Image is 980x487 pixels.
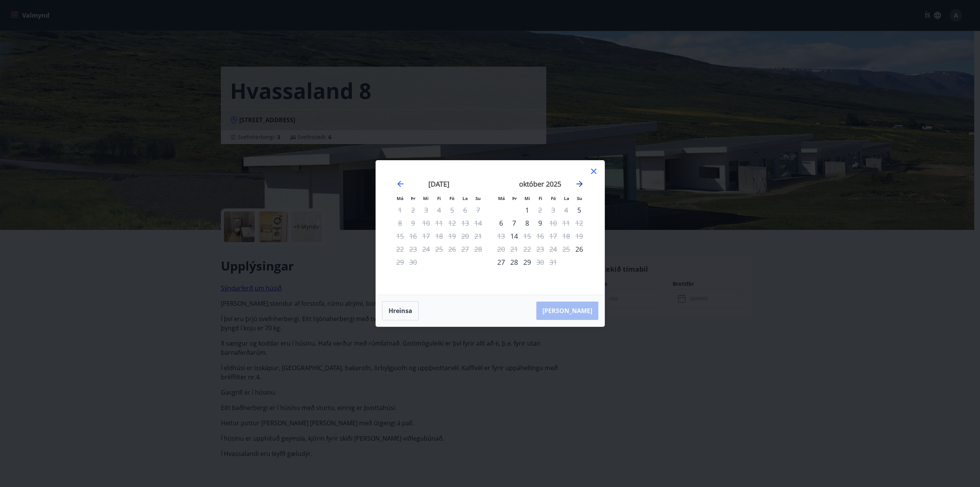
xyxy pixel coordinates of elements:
small: Þr [512,195,517,201]
td: Not available. þriðjudagur, 21. október 2025 [508,243,521,256]
small: Mi [423,195,429,201]
td: Not available. laugardagur, 13. september 2025 [459,216,472,230]
td: Not available. mánudagur, 15. september 2025 [394,230,407,243]
td: Not available. miðvikudagur, 22. október 2025 [521,243,534,256]
small: La [564,195,569,201]
small: Fi [437,195,441,201]
td: Not available. föstudagur, 10. október 2025 [547,216,560,230]
small: Má [498,195,505,201]
td: Not available. mánudagur, 29. september 2025 [394,256,407,269]
td: Not available. mánudagur, 13. október 2025 [495,230,508,243]
div: Aðeins útritun í boði [521,230,534,243]
td: Not available. þriðjudagur, 2. september 2025 [407,203,420,216]
td: Not available. laugardagur, 6. september 2025 [459,203,472,216]
div: 6 [495,216,508,230]
td: Choose þriðjudagur, 28. október 2025 as your check-in date. It’s available. [508,256,521,269]
div: Aðeins útritun í boði [547,216,560,230]
td: Choose þriðjudagur, 14. október 2025 as your check-in date. It’s available. [508,230,521,243]
td: Not available. mánudagur, 8. september 2025 [394,216,407,230]
td: Not available. laugardagur, 18. október 2025 [560,230,573,243]
small: Mi [524,195,530,201]
strong: [DATE] [428,179,449,189]
td: Not available. þriðjudagur, 16. september 2025 [407,230,420,243]
div: Move forward to switch to the next month. [575,179,584,189]
td: Not available. föstudagur, 31. október 2025 [547,256,560,269]
div: 27 [495,256,508,269]
td: Not available. þriðjudagur, 9. september 2025 [407,216,420,230]
div: 9 [534,216,547,230]
div: Calendar [385,170,595,285]
small: La [462,195,468,201]
div: Aðeins útritun í boði [534,256,547,269]
td: Not available. föstudagur, 3. október 2025 [547,203,560,216]
div: Aðeins innritun í boði [508,230,521,243]
td: Choose miðvikudagur, 29. október 2025 as your check-in date. It’s available. [521,256,534,269]
td: Not available. fimmtudagur, 18. september 2025 [433,230,446,243]
div: 7 [508,216,521,230]
small: Fi [539,195,542,201]
div: 29 [521,256,534,269]
td: Not available. sunnudagur, 19. október 2025 [573,230,586,243]
td: Not available. laugardagur, 25. október 2025 [560,243,573,256]
td: Not available. fimmtudagur, 4. september 2025 [433,203,446,216]
td: Not available. miðvikudagur, 3. september 2025 [420,203,433,216]
div: 8 [521,216,534,230]
td: Not available. föstudagur, 17. október 2025 [547,230,560,243]
td: Not available. mánudagur, 20. október 2025 [495,243,508,256]
div: Move backward to switch to the previous month. [396,179,405,189]
td: Not available. föstudagur, 24. október 2025 [547,243,560,256]
div: Aðeins innritun í boði [573,243,586,256]
button: Hreinsa [382,301,419,320]
td: Choose sunnudagur, 26. október 2025 as your check-in date. It’s available. [573,243,586,256]
td: Not available. miðvikudagur, 17. september 2025 [420,230,433,243]
td: Choose þriðjudagur, 7. október 2025 as your check-in date. It’s available. [508,216,521,230]
td: Choose miðvikudagur, 8. október 2025 as your check-in date. It’s available. [521,216,534,230]
small: Su [577,195,582,201]
td: Not available. föstudagur, 19. september 2025 [446,230,459,243]
small: Fö [551,195,556,201]
td: Not available. mánudagur, 1. september 2025 [394,203,407,216]
td: Not available. sunnudagur, 7. september 2025 [472,203,485,216]
td: Choose mánudagur, 6. október 2025 as your check-in date. It’s available. [495,216,508,230]
td: Not available. laugardagur, 11. október 2025 [560,216,573,230]
td: Not available. sunnudagur, 12. október 2025 [573,216,586,230]
small: Fö [449,195,454,201]
td: Not available. föstudagur, 26. september 2025 [446,243,459,256]
td: Not available. sunnudagur, 14. september 2025 [472,216,485,230]
strong: október 2025 [519,179,561,189]
td: Not available. laugardagur, 27. september 2025 [459,243,472,256]
td: Not available. fimmtudagur, 11. september 2025 [433,216,446,230]
td: Choose mánudagur, 27. október 2025 as your check-in date. It’s available. [495,256,508,269]
td: Not available. föstudagur, 5. september 2025 [446,203,459,216]
div: Aðeins útritun í boði [534,203,547,216]
small: Má [397,195,403,201]
td: Not available. laugardagur, 4. október 2025 [560,203,573,216]
div: Aðeins innritun í boði [573,203,586,216]
td: Not available. miðvikudagur, 15. október 2025 [521,230,534,243]
td: Choose sunnudagur, 5. október 2025 as your check-in date. It’s available. [573,203,586,216]
td: Not available. mánudagur, 22. september 2025 [394,243,407,256]
td: Not available. miðvikudagur, 24. september 2025 [420,243,433,256]
td: Not available. fimmtudagur, 23. október 2025 [534,243,547,256]
div: 28 [508,256,521,269]
td: Not available. sunnudagur, 28. september 2025 [472,243,485,256]
td: Choose fimmtudagur, 9. október 2025 as your check-in date. It’s available. [534,216,547,230]
small: Þr [411,195,415,201]
td: Choose miðvikudagur, 1. október 2025 as your check-in date. It’s available. [521,203,534,216]
div: Aðeins innritun í boði [521,203,534,216]
td: Not available. fimmtudagur, 25. september 2025 [433,243,446,256]
td: Not available. laugardagur, 20. september 2025 [459,230,472,243]
td: Not available. föstudagur, 12. september 2025 [446,216,459,230]
small: Su [475,195,481,201]
td: Not available. þriðjudagur, 30. september 2025 [407,256,420,269]
td: Not available. fimmtudagur, 2. október 2025 [534,203,547,216]
td: Not available. sunnudagur, 21. september 2025 [472,230,485,243]
td: Not available. þriðjudagur, 23. september 2025 [407,243,420,256]
td: Not available. fimmtudagur, 30. október 2025 [534,256,547,269]
td: Not available. miðvikudagur, 10. september 2025 [420,216,433,230]
td: Not available. fimmtudagur, 16. október 2025 [534,230,547,243]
